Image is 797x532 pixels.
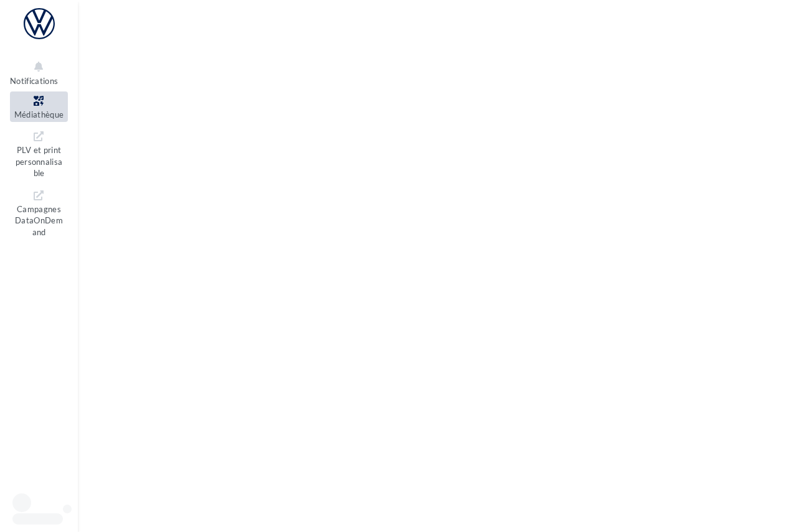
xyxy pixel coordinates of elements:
span: Médiathèque [14,110,64,119]
a: Campagnes DataOnDemand [10,186,68,240]
span: Notifications [10,76,58,86]
a: Médiathèque [10,91,68,122]
span: Campagnes DataOnDemand [15,202,63,237]
span: PLV et print personnalisable [16,142,63,178]
a: PLV et print personnalisable [10,127,68,181]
